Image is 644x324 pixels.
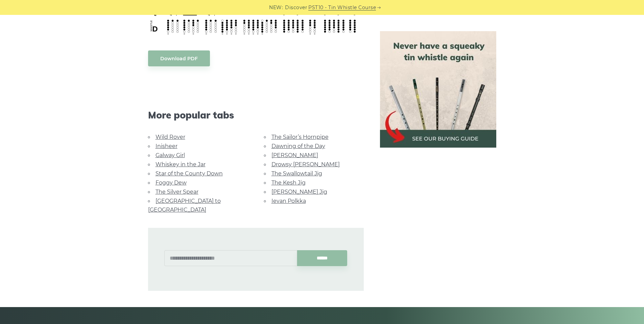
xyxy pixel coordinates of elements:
a: The Kesh Jig [271,179,306,186]
a: [PERSON_NAME] [271,152,318,158]
a: PST10 - Tin Whistle Course [308,4,376,12]
a: Ievan Polkka [271,198,306,204]
a: Galway Girl [156,152,185,158]
a: Foggy Dew [156,179,187,186]
a: Drowsy [PERSON_NAME] [271,161,340,168]
a: [PERSON_NAME] Jig [271,189,327,195]
a: [GEOGRAPHIC_DATA] to [GEOGRAPHIC_DATA] [148,198,221,213]
span: NEW: [269,4,283,12]
a: The Silver Spear [156,189,198,195]
a: Dawning of the Day [271,143,325,149]
img: tin whistle buying guide [380,31,496,148]
span: More popular tabs [148,109,364,121]
a: The Sailor’s Hornpipe [271,134,329,140]
a: The Swallowtail Jig [271,170,322,177]
a: Star of the County Down [156,170,223,177]
a: Download PDF [148,50,210,66]
a: Inisheer [156,143,177,149]
a: Wild Rover [156,134,185,140]
a: Whiskey in the Jar [156,161,206,168]
span: Discover [285,4,307,12]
